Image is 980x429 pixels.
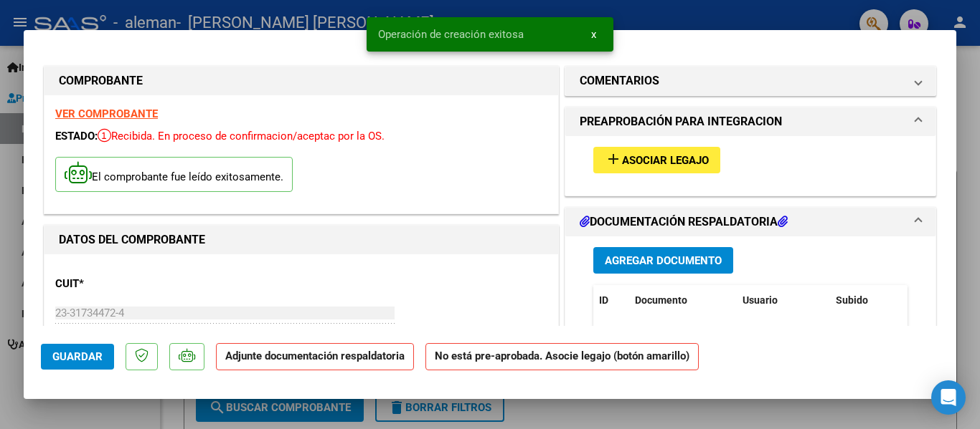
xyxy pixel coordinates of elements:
[605,254,722,267] span: Agregar Documento
[593,147,720,173] button: Asociar Legajo
[580,113,782,130] h1: PREAPROBACIÓN PARA INTEGRACION
[55,107,158,120] a: VER COMPROBANTE
[565,107,936,136] mat-expansion-panel-header: PREAPROBACIÓN PARA INTEGRACION
[622,154,709,167] span: Asociar Legajo
[605,150,622,168] mat-icon: add
[593,247,733,274] button: Agregar Documento
[836,294,868,306] span: Subido
[55,276,203,292] p: CUIT
[931,380,966,415] div: Open Intercom Messenger
[593,285,629,316] datatable-header-cell: ID
[629,285,737,316] datatable-header-cell: Documento
[635,294,687,306] span: Documento
[52,350,103,363] span: Guardar
[59,233,205,246] strong: DATOS DEL COMPROBANTE
[41,344,114,370] button: Guardar
[565,208,936,236] mat-expansion-panel-header: DOCUMENTACIÓN RESPALDATORIA
[225,350,405,362] strong: Adjunte documentación respaldatoria
[743,294,778,306] span: Usuario
[55,157,293,192] p: El comprobante fue leído exitosamente.
[830,285,902,316] datatable-header-cell: Subido
[902,285,974,316] datatable-header-cell: Acción
[599,294,608,306] span: ID
[580,72,659,90] h1: COMENTARIOS
[565,136,936,196] div: PREAPROBACIÓN PARA INTEGRACION
[565,67,936,95] mat-expansion-panel-header: COMENTARIOS
[591,28,596,41] span: x
[378,27,524,42] span: Operación de creación exitosa
[737,285,830,316] datatable-header-cell: Usuario
[580,21,608,47] button: x
[425,343,699,371] strong: No está pre-aprobada. Asocie legajo (botón amarillo)
[580,213,788,231] h1: DOCUMENTACIÓN RESPALDATORIA
[55,130,98,143] span: ESTADO:
[59,74,143,87] strong: COMPROBANTE
[98,130,385,143] span: Recibida. En proceso de confirmacion/aceptac por la OS.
